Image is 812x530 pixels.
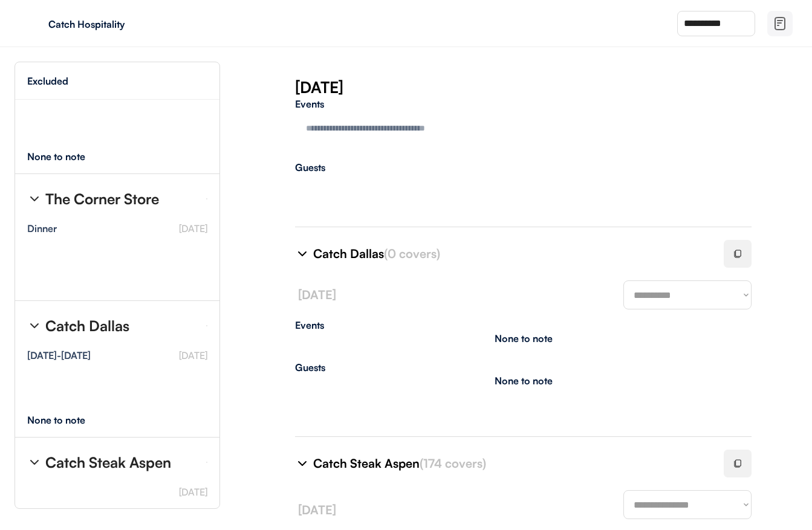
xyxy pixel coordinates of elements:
font: (174 covers) [420,456,486,471]
div: Events [295,99,752,109]
font: [DATE] [179,349,207,361]
div: None to note [495,334,553,343]
div: Guests [295,163,752,172]
div: Guests [295,363,752,372]
div: Catch Dallas [313,245,709,262]
font: [DATE] [298,287,336,302]
div: Events [295,320,752,330]
div: [DATE] [295,76,812,98]
div: None to note [27,415,108,425]
div: Catch Steak Aspen [45,455,171,470]
div: None to note [27,152,108,161]
img: chevron-right%20%281%29.svg [27,455,42,470]
font: (0 covers) [384,246,440,261]
div: Catch Hospitality [48,19,201,29]
img: file-02.svg [773,16,787,31]
font: [DATE] [179,222,207,234]
div: The Corner Store [45,192,159,206]
img: yH5BAEAAAAALAAAAAABAAEAAAIBRAA7 [24,14,44,33]
img: chevron-right%20%281%29.svg [27,318,42,333]
div: [DATE]-[DATE] [27,351,91,360]
img: chevron-right%20%281%29.svg [295,456,310,471]
font: [DATE] [179,486,207,498]
div: None to note [495,376,553,386]
div: Catch Dallas [45,318,129,333]
img: chevron-right%20%281%29.svg [27,192,42,206]
div: Catch Steak Aspen [313,455,709,472]
font: [DATE] [298,502,336,517]
div: Excluded [27,76,68,86]
div: Dinner [27,224,57,233]
img: chevron-right%20%281%29.svg [295,247,310,261]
